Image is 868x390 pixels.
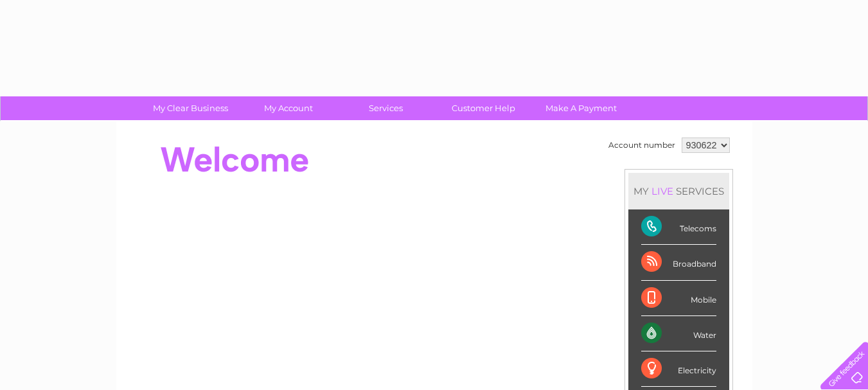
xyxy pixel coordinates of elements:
a: Make A Payment [528,96,634,120]
a: Customer Help [430,96,536,120]
a: My Account [235,96,341,120]
div: Broadband [641,245,716,280]
div: Water [641,316,716,351]
div: Telecoms [641,209,716,245]
div: MY SERVICES [628,173,729,209]
div: LIVE [649,185,676,197]
div: Mobile [641,281,716,316]
a: Services [333,96,439,120]
div: Electricity [641,351,716,387]
a: My Clear Business [137,96,244,120]
td: Account number [605,134,678,156]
